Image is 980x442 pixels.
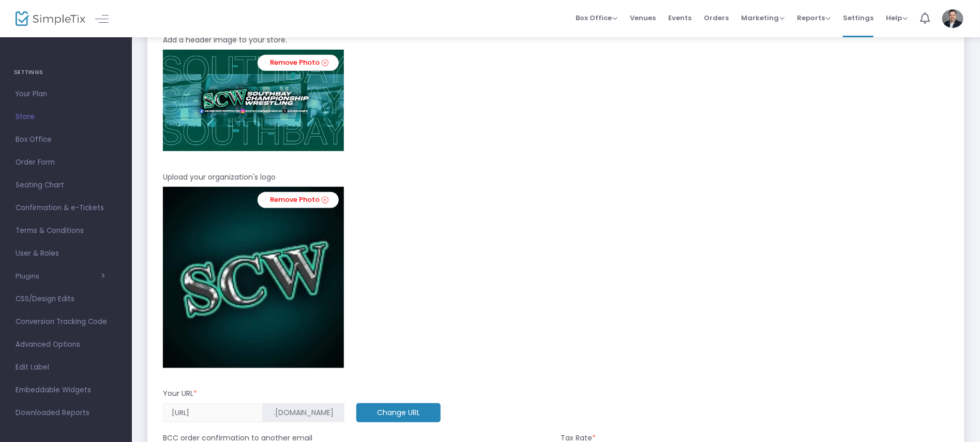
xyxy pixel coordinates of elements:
[16,179,116,192] span: Seating Chart
[16,201,116,215] span: Confirmation & e-Tickets
[16,406,116,420] span: Downloaded Reports
[163,35,287,46] m-panel-subtitle: Add a header image to your store.
[16,247,116,260] span: User & Roles
[163,50,344,152] img: scwbanner2560x1440.png
[576,13,617,23] span: Box Office
[704,5,729,31] span: Orders
[741,13,785,23] span: Marketing
[163,172,276,183] m-panel-subtitle: Upload your organization's logo
[258,55,339,71] a: Remove Photo
[16,338,116,351] span: Advanced Options
[16,315,116,329] span: Conversion Tracking Code
[16,361,116,374] span: Edit Label
[668,5,691,31] span: Events
[16,156,116,169] span: Order Form
[258,192,339,208] a: Remove Photo
[16,110,116,124] span: Store
[274,407,334,418] span: .[DOMAIN_NAME]
[163,187,344,368] img: FBIMG1689750817995.jpg
[356,403,441,422] m-button: Change URL
[16,292,116,306] span: CSS/Design Edits
[886,13,908,23] span: Help
[163,388,197,399] m-panel-subtitle: Your URL
[16,133,116,146] span: Box Office
[14,62,118,83] h4: SETTINGS
[630,5,656,31] span: Venues
[797,13,831,23] span: Reports
[16,384,116,397] span: Embeddable Widgets
[16,272,105,281] button: Plugins
[843,5,873,31] span: Settings
[16,87,116,101] span: Your Plan
[16,224,116,238] span: Terms & Conditions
